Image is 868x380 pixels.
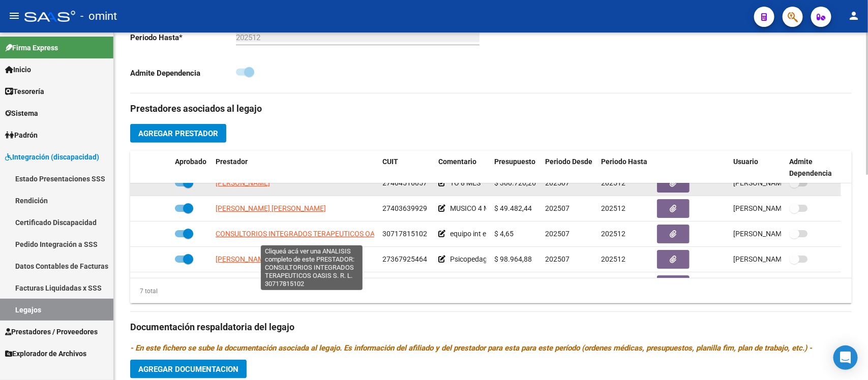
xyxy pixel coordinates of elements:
span: 202507 [545,230,570,238]
span: Prestadores / Proveedores [5,326,98,337]
span: 202512 [601,179,625,187]
span: Agregar Prestador [138,129,218,138]
span: [PERSON_NAME] [DATE] [733,179,813,187]
mat-icon: person [848,10,860,22]
span: [PERSON_NAME] [DATE] [733,255,813,263]
h3: Prestadores asociados al legajo [130,102,852,116]
span: [PERSON_NAME] [DATE] [733,230,813,238]
datatable-header-cell: Aprobado [171,151,212,184]
span: CONSULTORIOS INTEGRADOS TERAPEUTICOS OASIS S. R. L. [216,230,408,238]
span: - omint [80,5,117,27]
span: CUIT [382,157,398,166]
p: Periodo Hasta [130,32,236,43]
span: 27404516057 [382,179,427,187]
span: [PERSON_NAME] [216,179,270,187]
span: 27367925464 [382,255,427,263]
span: Psicopedagogía (8 sesiones/mes) [450,255,557,263]
span: Periodo Desde [545,157,592,166]
span: Explorador de Archivos [5,348,86,359]
span: 202507 [545,179,570,187]
span: Usuario [733,157,758,166]
mat-icon: menu [8,10,20,22]
span: 202507 [545,204,570,212]
span: 30717815102 [382,230,427,238]
datatable-header-cell: Usuario [729,151,785,184]
button: Agregar Documentacion [130,360,247,378]
p: Admite Dependencia [130,68,236,79]
span: Agregar Documentacion [138,365,238,374]
div: 7 total [130,286,158,297]
span: 27403639929 [382,204,427,212]
span: Tesorería [5,86,44,97]
datatable-header-cell: Comentario [434,151,490,184]
span: Sistema [5,108,38,119]
button: Agregar Prestador [130,124,226,143]
i: - En este fichero se sube la documentación asociada al legajo. Es información del afiliado y del ... [130,343,812,353]
span: Integración (discapacidad) [5,151,99,163]
span: $ 49.482,44 [494,204,532,212]
span: $ 300.720,26 [494,179,536,187]
span: 202512 [601,204,625,212]
span: Prestador [216,157,248,166]
span: $ 4,65 [494,230,514,238]
span: Padrón [5,130,38,141]
span: equipo int esc [450,230,493,238]
div: Open Intercom Messenger [833,345,858,370]
span: 202512 [601,230,625,238]
span: [PERSON_NAME] [DATE] [733,204,813,212]
span: Periodo Hasta [601,157,647,166]
h3: Documentación respaldatoria del legajo [130,320,852,334]
datatable-header-cell: CUIT [378,151,434,184]
datatable-header-cell: Periodo Hasta [597,151,653,184]
span: 202512 [601,255,625,263]
datatable-header-cell: Admite Dependencia [785,151,841,184]
datatable-header-cell: Prestador [212,151,378,184]
span: TO 8 MES [450,179,481,187]
span: [PERSON_NAME] [PERSON_NAME] [216,204,326,212]
span: Inicio [5,64,31,75]
span: Presupuesto [494,157,535,166]
span: Aprobado [175,157,206,166]
span: 202507 [545,255,570,263]
span: MUSICO 4 MES [450,204,498,212]
span: Firma Express [5,42,58,53]
datatable-header-cell: Periodo Desde [541,151,597,184]
span: Comentario [438,157,476,166]
span: Admite Dependencia [789,157,832,177]
span: [PERSON_NAME] [216,255,270,263]
datatable-header-cell: Presupuesto [490,151,541,184]
span: $ 98.964,88 [494,255,532,263]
